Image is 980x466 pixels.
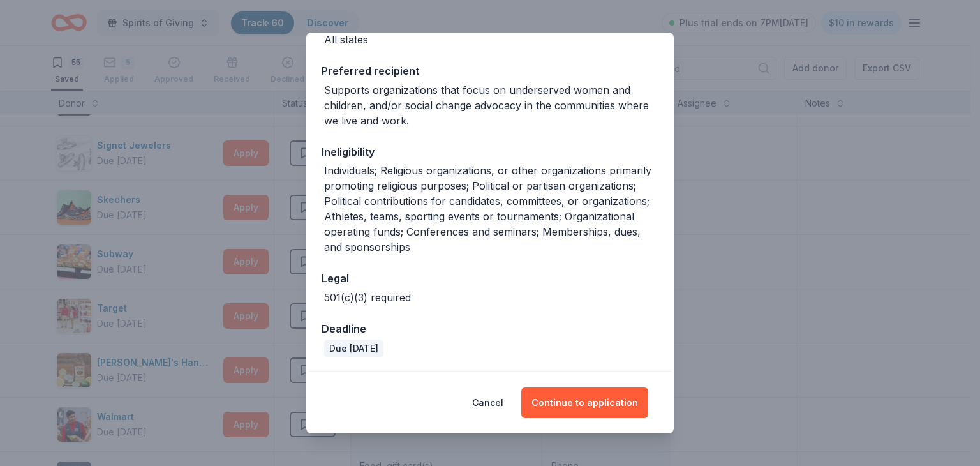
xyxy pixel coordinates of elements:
[324,32,368,47] div: All states
[322,320,658,337] div: Deadline
[322,63,658,79] div: Preferred recipient
[521,387,648,418] button: Continue to application
[324,82,658,128] div: Supports organizations that focus on underserved women and children, and/or social change advocac...
[324,163,658,255] div: Individuals; Religious organizations, or other organizations primarily promoting religious purpos...
[324,290,411,305] div: 501(c)(3) required
[324,340,383,357] div: Due [DATE]
[472,387,503,418] button: Cancel
[322,144,658,160] div: Ineligibility
[322,270,658,287] div: Legal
